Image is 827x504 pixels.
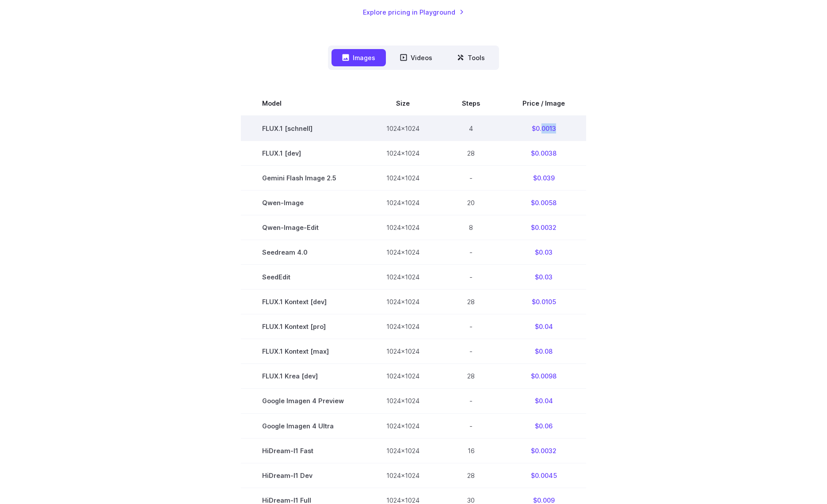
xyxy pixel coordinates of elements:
[501,91,586,116] th: Price / Image
[501,265,586,290] td: $0.03
[365,116,441,141] td: 1024x1024
[365,141,441,166] td: 1024x1024
[441,364,501,389] td: 28
[241,116,365,141] td: FLUX.1 [schnell]
[365,413,441,438] td: 1024x1024
[501,463,586,488] td: $0.0045
[365,290,441,314] td: 1024x1024
[441,240,501,265] td: -
[241,240,365,265] td: Seedream 4.0
[441,91,501,116] th: Steps
[241,438,365,463] td: HiDream-I1 Fast
[241,463,365,488] td: HiDream-I1 Dev
[501,389,586,413] td: $0.04
[365,91,441,116] th: Size
[241,91,365,116] th: Model
[365,240,441,265] td: 1024x1024
[441,314,501,339] td: -
[241,389,365,413] td: Google Imagen 4 Preview
[441,265,501,290] td: -
[441,339,501,364] td: -
[365,191,441,215] td: 1024x1024
[501,141,586,166] td: $0.0038
[501,339,586,364] td: $0.08
[241,141,365,166] td: FLUX.1 [dev]
[441,166,501,191] td: -
[501,116,586,141] td: $0.0013
[241,339,365,364] td: FLUX.1 Kontext [max]
[365,389,441,413] td: 1024x1024
[241,215,365,240] td: Qwen-Image-Edit
[441,463,501,488] td: 28
[241,364,365,389] td: FLUX.1 Krea [dev]
[441,389,501,413] td: -
[241,314,365,339] td: FLUX.1 Kontext [pro]
[441,191,501,215] td: 20
[441,290,501,314] td: 28
[363,7,464,17] a: Explore pricing in Playground
[365,215,441,240] td: 1024x1024
[365,364,441,389] td: 1024x1024
[501,240,586,265] td: $0.03
[501,290,586,314] td: $0.0105
[241,290,365,314] td: FLUX.1 Kontext [dev]
[365,339,441,364] td: 1024x1024
[365,314,441,339] td: 1024x1024
[441,438,501,463] td: 16
[501,438,586,463] td: $0.0032
[241,191,365,215] td: Qwen-Image
[501,215,586,240] td: $0.0032
[365,438,441,463] td: 1024x1024
[389,49,443,66] button: Videos
[441,141,501,166] td: 28
[501,413,586,438] td: $0.06
[365,463,441,488] td: 1024x1024
[441,215,501,240] td: 8
[441,116,501,141] td: 4
[501,364,586,389] td: $0.0098
[446,49,495,66] button: Tools
[241,265,365,290] td: SeedEdit
[501,314,586,339] td: $0.04
[241,413,365,438] td: Google Imagen 4 Ultra
[262,173,344,183] span: Gemini Flash Image 2.5
[332,49,386,66] button: Images
[501,166,586,191] td: $0.039
[441,413,501,438] td: -
[501,191,586,215] td: $0.0058
[365,166,441,191] td: 1024x1024
[365,265,441,290] td: 1024x1024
